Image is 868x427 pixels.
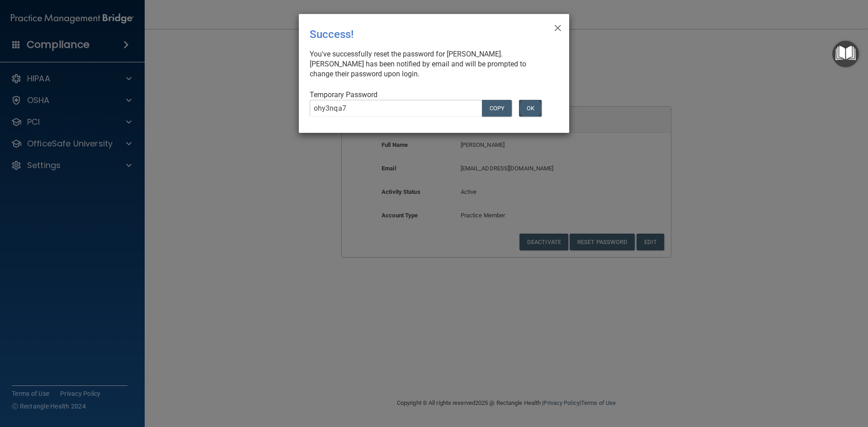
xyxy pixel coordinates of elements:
div: Success! [310,21,521,47]
span: Temporary Password [310,90,377,99]
span: × [554,18,562,36]
div: You've successfully reset the password for [PERSON_NAME]. [PERSON_NAME] has been notified by emai... [310,49,551,79]
button: OK [519,100,542,117]
button: COPY [482,100,512,117]
button: Open Resource Center [832,41,859,67]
